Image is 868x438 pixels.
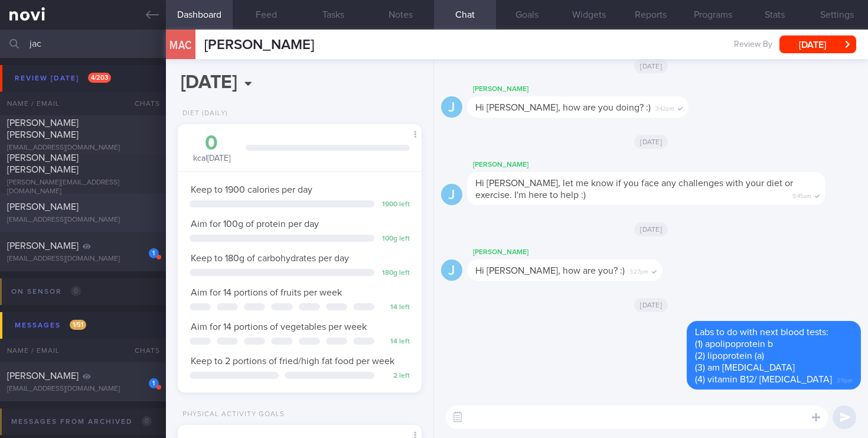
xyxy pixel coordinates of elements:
div: J [441,96,462,118]
span: 9:45am [792,189,811,200]
div: 0 [190,133,234,154]
div: Messages from Archived [8,414,155,430]
div: J [441,184,462,206]
div: 1 [149,378,159,388]
span: Aim for 100g of protein per day [191,219,319,229]
span: (1) apolipoprotein b [695,339,773,349]
span: 4 / 203 [88,73,111,83]
div: [EMAIL_ADDRESS][DOMAIN_NAME] [7,216,159,225]
span: [PERSON_NAME] [PERSON_NAME] [7,153,79,174]
div: 14 left [380,303,410,312]
span: 0 [71,286,81,296]
div: [PERSON_NAME] [467,245,698,259]
span: 1 / 51 [70,320,86,330]
div: MAC [163,22,198,68]
div: kcal [DATE] [190,133,234,164]
span: [PERSON_NAME] [7,202,79,212]
div: [PERSON_NAME] [467,158,861,172]
div: [EMAIL_ADDRESS][DOMAIN_NAME] [7,385,159,394]
span: Keep to 2 portions of fried/high fat food per week [191,356,394,366]
span: 3:42pm [655,102,674,113]
div: 2 left [380,372,410,381]
span: Hi [PERSON_NAME], let me know if you face any challenges with your diet or exercise. I'm here to ... [475,179,793,200]
span: [DATE] [634,59,668,73]
span: [PERSON_NAME] [7,241,79,251]
div: Physical Activity Goals [178,410,285,419]
span: [PERSON_NAME] [204,38,314,52]
span: 3:11pm [837,374,853,385]
span: [DATE] [634,298,668,312]
span: 0 [142,416,152,426]
span: Keep to 1900 calories per day [191,185,312,194]
div: Messages [12,317,89,333]
div: [PERSON_NAME] [467,82,724,96]
button: [DATE] [779,35,856,53]
span: (2) lipoprotein (a) [695,351,764,361]
span: [DATE] [634,135,668,149]
div: Chats [119,92,166,115]
span: Labs to do with next blood tests: [695,327,828,337]
div: 1 [149,248,159,258]
div: [EMAIL_ADDRESS][DOMAIN_NAME] [7,144,159,153]
div: J [441,259,462,281]
span: Hi [PERSON_NAME], how are you doing? :) [475,103,651,112]
div: [PERSON_NAME][EMAIL_ADDRESS][DOMAIN_NAME] [7,179,159,196]
span: 3:27pm [629,265,648,276]
div: 180 g left [380,269,410,278]
div: Review [DATE] [12,70,114,86]
span: [PERSON_NAME] [7,371,79,381]
div: 14 left [380,338,410,346]
span: Keep to 180g of carbohydrates per day [191,254,349,263]
span: Aim for 14 portions of fruits per week [191,288,342,297]
div: 1900 left [380,200,410,209]
span: Hi [PERSON_NAME], how are you? :) [475,266,625,275]
div: On sensor [8,284,84,300]
span: Aim for 14 portions of vegetables per week [191,322,367,332]
span: [DATE] [634,222,668,236]
div: 100 g left [380,235,410,244]
span: Review By [734,40,772,50]
div: Chats [119,339,166,362]
span: (3) am [MEDICAL_DATA] [695,363,795,372]
span: [PERSON_NAME] [PERSON_NAME] [7,118,79,139]
div: [EMAIL_ADDRESS][DOMAIN_NAME] [7,255,159,264]
span: (4) vitamin B12/ [MEDICAL_DATA] [695,375,832,384]
div: Diet (Daily) [178,109,228,118]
